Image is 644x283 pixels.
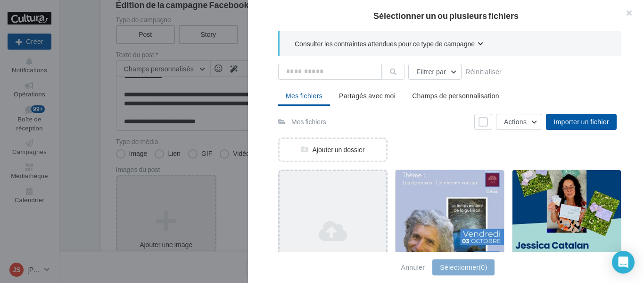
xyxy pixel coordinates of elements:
[504,118,527,126] span: Actions
[553,118,609,126] span: Importer un fichier
[295,39,483,51] button: Consulter les contraintes attendues pour ce type de campagne
[263,11,629,20] h2: Sélectionner un ou plusieurs fichiers
[496,114,542,130] button: Actions
[408,64,462,80] button: Filtrer par
[291,117,326,127] div: Mes fichiers
[479,263,487,271] span: (0)
[339,92,396,100] span: Partagés avec moi
[432,259,495,275] button: Sélectionner(0)
[397,262,429,273] button: Annuler
[280,145,386,154] div: Ajouter un dossier
[462,66,505,77] button: Réinitialiser
[286,92,322,100] span: Mes fichiers
[546,114,617,130] button: Importer un fichier
[412,92,499,100] span: Champs de personnalisation
[612,251,635,274] div: Open Intercom Messenger
[295,39,475,49] span: Consulter les contraintes attendues pour ce type de campagne
[283,250,382,259] div: Ajouter un fichier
